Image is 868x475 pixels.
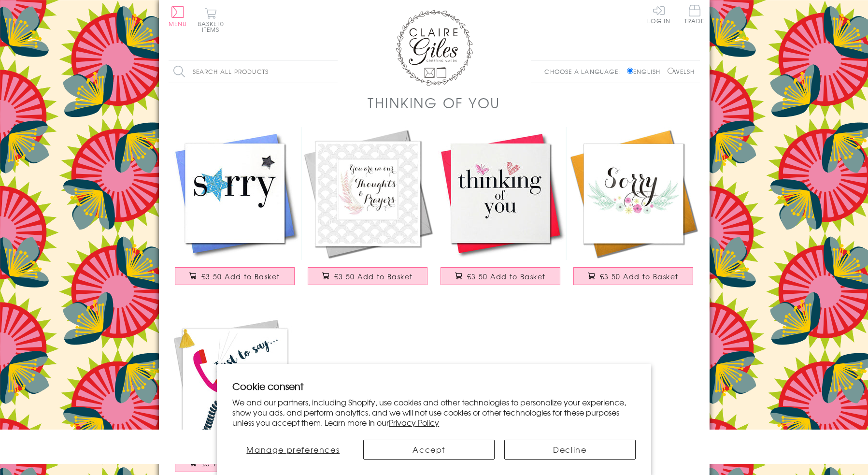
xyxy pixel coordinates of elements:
[441,267,560,285] button: £3.50 Add to Basket
[544,67,625,76] p: Choose a language:
[232,397,636,427] p: We and our partners, including Shopify, use cookies and other technologies to personalize your ex...
[368,93,500,113] h1: Thinking of You
[434,127,567,260] img: Sympathy, Sorry, Thinking of you Card, Heart, fabric butterfly Embellished
[202,19,224,34] span: 0 items
[684,5,705,24] span: Trade
[396,10,473,86] img: Claire Giles Greetings Cards
[232,440,354,460] button: Manage preferences
[301,127,434,260] img: Sympathy, Sorry, Thinking of you Card, Fern Flowers, Thoughts & Prayers
[668,68,674,74] input: Welsh
[198,8,224,32] button: Basket0 items
[308,267,427,285] button: £3.50 Add to Basket
[334,272,413,281] span: £3.50 Add to Basket
[567,127,700,260] img: Sympathy, Sorry, Thinking of you Card, Flowers, Sorry
[201,272,280,281] span: £3.50 Add to Basket
[169,6,187,27] button: Menu
[169,127,301,295] a: Sympathy, Sorry, Thinking of you Card, Blue Star, Embellished with a padded star £3.50 Add to Basket
[600,272,679,281] span: £3.50 Add to Basket
[363,440,495,460] button: Accept
[389,417,439,428] a: Privacy Policy
[169,127,301,260] img: Sympathy, Sorry, Thinking of you Card, Blue Star, Embellished with a padded star
[301,127,434,295] a: Sympathy, Sorry, Thinking of you Card, Fern Flowers, Thoughts & Prayers £3.50 Add to Basket
[434,127,567,295] a: Sympathy, Sorry, Thinking of you Card, Heart, fabric butterfly Embellished £3.50 Add to Basket
[232,379,636,393] h2: Cookie consent
[627,67,665,76] label: English
[169,61,338,83] input: Search all products
[169,19,187,28] span: Menu
[175,267,295,285] button: £3.50 Add to Basket
[467,272,546,281] span: £3.50 Add to Basket
[246,444,340,455] span: Manage preferences
[169,314,301,447] img: General Card Card, Telephone, Just to Say, Embellished with a colourful tassel
[627,68,633,74] input: English
[573,267,693,285] button: £3.50 Add to Basket
[567,127,700,295] a: Sympathy, Sorry, Thinking of you Card, Flowers, Sorry £3.50 Add to Basket
[647,5,670,24] a: Log In
[328,61,338,83] input: Search
[684,5,705,26] a: Trade
[668,67,695,76] label: Welsh
[504,440,636,460] button: Decline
